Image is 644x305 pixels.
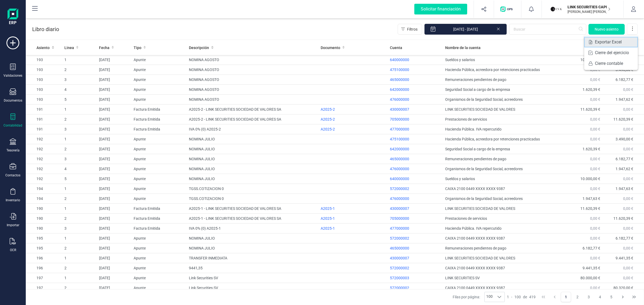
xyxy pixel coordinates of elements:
[131,114,187,124] td: Factura Emitida
[131,154,187,164] td: Apunte
[443,283,561,293] td: CAIXA 2100 0449 XXXX XXXX 9387
[187,204,318,214] td: A2025-1 - LINK SECURITIES SOCIEDAD DE VALORES SA
[62,55,97,65] td: 1
[26,253,62,263] td: 196
[514,294,521,300] span: 100
[62,154,97,164] td: 3
[5,173,20,177] div: Contactos
[187,134,318,144] td: NOMINA JULIO
[568,4,610,10] p: LINK SECURITIES CAPITAL SL
[97,144,131,154] td: [DATE]
[613,117,633,121] span: 11.620,39 €
[62,273,97,283] td: 1
[443,55,561,65] td: Sueldos y salarios
[97,243,131,253] td: [DATE]
[26,164,62,174] td: 192
[606,292,616,302] button: Page 5
[443,164,561,174] td: Organismos de la Seguridad Social, acreedores
[321,127,386,132] div: A2025-2
[443,95,561,105] td: Organismos de la Seguridad Social, acreedores
[62,164,97,174] td: 4
[390,285,441,291] p: 572000002
[97,134,131,144] td: [DATE]
[616,256,633,260] span: 9.441,35 €
[595,292,605,302] button: Page 4
[97,85,131,95] td: [DATE]
[97,194,131,204] td: [DATE]
[32,25,59,33] p: Libro diario
[131,95,187,105] td: Apunte
[131,75,187,85] td: Apunte
[3,123,22,128] div: Contabilidad
[187,263,318,273] td: 9441,35
[390,67,441,72] p: 475100000
[443,243,561,253] td: Remuneraciones pendientes de pago
[500,6,515,12] img: Logo de OPS
[443,134,561,144] td: Hacienda Pública, acreedora por retenciones practicadas
[187,105,318,114] td: A2025-2 - LINK SECURITIES SOCIEDAD DE VALORES SA
[453,292,505,302] div: Filas por página:
[321,107,386,112] div: A2025-2
[623,206,633,211] span: 0,00 €
[131,184,187,194] td: Apunte
[6,198,20,202] div: Inventario
[390,57,441,62] p: 640000000
[187,243,318,253] td: NOMINA JULIO
[623,87,633,92] span: 0,00 €
[97,253,131,263] td: [DATE]
[131,204,187,214] td: Factura Emitida
[443,263,561,273] td: CAIXA 2100 0449 XXXX XXXX 9387
[580,206,600,211] span: 11.620,39 €
[583,147,600,151] span: 1.620,39 €
[8,9,18,26] img: Logo Finanedi
[390,206,441,211] p: 430000007
[590,187,600,191] span: 0,00 €
[443,75,561,85] td: Remuneraciones pendientes de pago
[64,45,74,50] span: Linea
[131,233,187,243] td: Apunte
[62,134,97,144] td: 1
[131,144,187,154] td: Apunte
[580,58,600,62] span: 10.000,00 €
[590,216,600,221] span: 0,00 €
[623,177,633,181] span: 0,00 €
[583,266,600,270] span: 9.441,35 €
[390,226,441,231] p: 477000000
[583,87,600,92] span: 1.620,39 €
[26,283,62,293] td: 197
[26,204,62,214] td: 190
[568,10,610,14] p: [PERSON_NAME] [PERSON_NAME]
[26,65,62,75] td: 193
[590,157,600,161] span: 0,00 €
[26,75,62,85] td: 193
[97,273,131,283] td: [DATE]
[550,3,562,15] img: LI
[529,294,536,300] span: 419
[97,174,131,184] td: [DATE]
[321,206,386,211] div: A2025-1
[390,176,441,181] p: 640000000
[390,77,441,82] p: 465000000
[97,105,131,114] td: [DATE]
[443,85,561,95] td: Seguridad Social a cargo de la empresa
[62,65,97,75] td: 2
[616,77,633,82] span: 6.182,77 €
[588,24,625,35] button: Nuevo asiento
[321,216,386,221] div: A2025-1
[97,214,131,224] td: [DATE]
[390,117,441,122] p: 705000000
[390,136,441,142] p: 475100000
[62,124,97,134] td: 3
[443,65,561,75] td: Hacienda Pública, acreedora por retenciones practicadas
[613,286,633,290] span: 80.320,00 €
[623,196,633,201] span: 0,00 €
[62,224,97,233] td: 3
[26,105,62,114] td: 191
[595,40,634,44] span: Exportar Excel
[583,196,600,201] span: 1.947,63 €
[623,107,633,111] span: 0,00 €
[62,204,97,214] td: 1
[616,236,633,240] span: 6.182,77 €
[595,51,634,55] span: Cierre del ejercicio
[443,114,561,124] td: Prestaciones de servicios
